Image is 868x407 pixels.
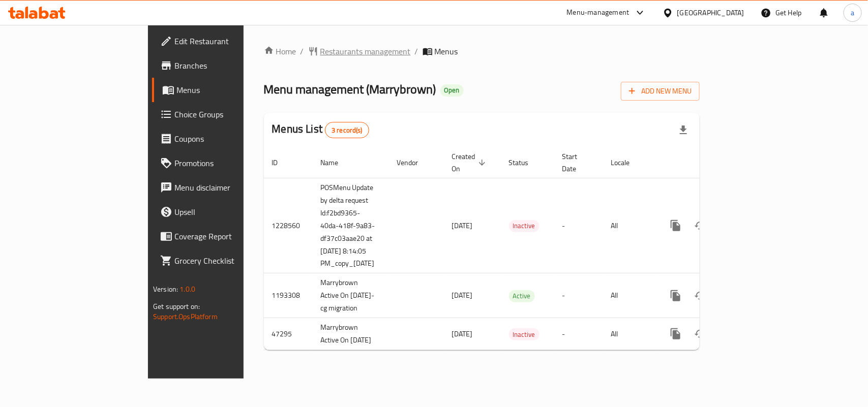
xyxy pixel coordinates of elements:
[554,318,603,350] td: -
[174,206,285,218] span: Upsell
[655,147,769,178] th: Actions
[562,150,591,175] span: Start Date
[152,224,293,248] a: Coverage Report
[152,200,293,224] a: Upsell
[440,84,464,97] div: Open
[313,178,389,273] td: POSMenu Update by delta request Id:f2bd9365-40da-418f-9a83-df37c03aae20 at [DATE] 8:14:05 PM_copy...
[174,157,285,169] span: Promotions
[174,181,285,194] span: Menu disclaimer
[152,102,293,127] a: Choice Groups
[567,7,630,19] div: Menu-management
[176,84,285,96] span: Menus
[313,318,389,350] td: Marrybrown Active On [DATE]
[554,273,603,318] td: -
[174,255,285,267] span: Grocery Checklist
[452,289,473,302] span: [DATE]
[153,310,218,323] a: Support.OpsPlatform
[321,156,352,169] span: Name
[397,156,432,169] span: Vendor
[554,178,603,273] td: -
[174,35,285,47] span: Edit Restaurant
[677,7,744,18] div: [GEOGRAPHIC_DATA]
[509,329,540,340] span: Inactive
[179,283,195,296] span: 1.0.0
[851,7,854,18] span: a
[452,327,473,340] span: [DATE]
[621,82,700,101] button: Add New Menu
[152,29,293,53] a: Edit Restaurant
[664,322,688,346] button: more
[153,300,200,313] span: Get support on:
[671,118,696,142] div: Export file
[509,290,535,302] div: Active
[603,273,655,318] td: All
[664,284,688,308] button: more
[264,78,436,101] span: Menu management ( Marrybrown )
[415,45,418,57] li: /
[688,213,712,238] button: Change Status
[152,53,293,78] a: Branches
[272,121,369,138] h2: Menus List
[264,147,769,351] table: enhanced table
[688,284,712,308] button: Change Status
[509,220,540,232] span: Inactive
[272,156,291,169] span: ID
[152,127,293,151] a: Coupons
[308,45,411,57] a: Restaurants management
[452,219,473,232] span: [DATE]
[152,175,293,200] a: Menu disclaimer
[509,156,542,169] span: Status
[603,178,655,273] td: All
[174,108,285,120] span: Choice Groups
[611,156,643,169] span: Locale
[153,283,178,296] span: Version:
[509,290,535,302] span: Active
[440,86,464,95] span: Open
[152,78,293,102] a: Menus
[435,45,458,57] span: Menus
[688,322,712,346] button: Change Status
[325,122,369,138] div: Total records count
[325,126,369,135] span: 3 record(s)
[174,230,285,242] span: Coverage Report
[603,318,655,350] td: All
[320,45,411,57] span: Restaurants management
[301,45,304,57] li: /
[509,220,540,232] div: Inactive
[174,59,285,72] span: Branches
[452,150,489,175] span: Created On
[664,213,688,238] button: more
[152,151,293,175] a: Promotions
[509,328,540,340] div: Inactive
[152,248,293,273] a: Grocery Checklist
[629,85,692,98] span: Add New Menu
[313,273,389,318] td: Marrybrown Active On [DATE]-cg migration
[174,133,285,145] span: Coupons
[264,45,700,57] nav: breadcrumb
